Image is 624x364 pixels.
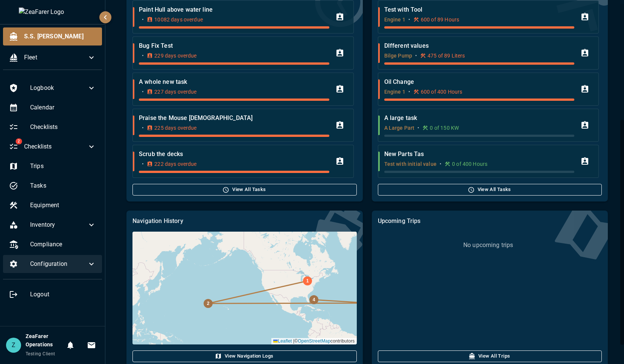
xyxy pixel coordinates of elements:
img: ZeaFarer Logo [19,8,87,17]
p: Oil Change [384,77,574,86]
p: Test with Tool [384,5,574,14]
div: Inventory [3,216,102,234]
div: 4 [309,295,318,304]
div: S.S. [PERSON_NAME] [3,27,102,45]
span: Tasks [30,181,96,190]
p: Upcoming Trips [378,217,602,226]
p: 600 of 400 Hours [421,88,462,96]
p: 225 days overdue [154,124,196,132]
button: Assign Task [577,118,592,133]
span: Compliance [30,240,96,249]
span: Equipment [30,201,96,210]
p: 222 days overdue [154,160,196,168]
div: 2Checklists [3,138,102,156]
span: Configuration [30,259,87,268]
p: Test with initial value [384,160,437,168]
p: Scrub the decks [139,150,329,159]
button: Assign Task [577,45,592,61]
button: Assign Task [332,154,347,169]
button: View All Tasks [132,184,356,196]
p: New Parts Tas [384,150,574,159]
div: Trips [3,157,102,175]
button: View All Trips [378,350,602,362]
p: 229 days overdue [154,52,196,59]
div: Tasks [3,177,102,195]
div: 2 [204,299,213,308]
p: Engine 1 [384,88,405,96]
button: Assign Task [577,82,592,97]
span: Checklists [30,123,96,132]
p: Praise the Mouse [DEMOGRAPHIC_DATA] [139,114,329,123]
div: 1 [303,276,312,285]
p: 475 of 89 Liters [428,52,465,59]
div: Logout [3,285,102,303]
p: Bug Fix Test [139,41,329,50]
button: Assign Task [332,45,347,61]
div: Fleet [3,49,102,67]
p: 0 of 150 KW [430,124,459,132]
p: A whole new task [139,77,329,86]
p: • [142,160,144,168]
p: Navigation History [132,217,356,226]
span: Inventory [30,220,87,229]
p: • [142,52,144,59]
div: © contributors [271,338,356,344]
p: A large task [384,114,574,123]
div: Logbook [3,79,102,97]
p: • [142,88,144,96]
span: Logout [30,290,96,299]
p: DIfferent values [384,41,574,50]
a: Leaflet [273,338,292,344]
p: 10082 days overdue [154,16,203,23]
p: No upcoming trips [463,241,513,250]
span: Fleet [24,53,87,62]
span: Trips [30,162,96,171]
button: Assign Task [577,154,592,169]
button: Assign Task [332,9,347,24]
div: Checklists [3,118,102,136]
h6: ZeaFarer Operations [26,332,63,349]
p: Paint Hull above water line [139,5,329,14]
div: Configuration [3,255,102,273]
p: Bilge Pump [384,52,412,59]
p: 227 days overdue [154,88,196,96]
span: S.S. [PERSON_NAME] [24,32,96,41]
div: Equipment [3,196,102,214]
div: Compliance [3,235,102,253]
div: Calendar [3,99,102,117]
p: 0 of 400 Hours [452,160,487,168]
p: • [408,16,410,23]
p: 600 of 89 Hours [421,16,459,23]
span: 2 [15,138,22,144]
p: • [142,16,144,23]
span: Testing Client [26,351,55,356]
p: A Large Part [384,124,415,132]
button: Assign Task [577,9,592,24]
span: Logbook [30,83,87,93]
div: Z [6,338,21,353]
a: OpenStreetMap [298,338,330,344]
button: Assign Task [332,82,347,97]
p: • [440,160,441,168]
button: Assign Task [332,118,347,133]
p: • [415,52,417,59]
button: Notifications [63,338,78,353]
span: Checklists [24,142,87,151]
p: Engine 1 [384,16,405,23]
p: • [408,88,410,96]
button: View Navigation Logs [132,350,356,362]
span: Calendar [30,103,96,112]
button: View All Tasks [378,184,602,196]
p: • [417,124,419,132]
button: Invitations [84,338,99,353]
span: | [293,338,294,344]
p: • [142,124,144,132]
